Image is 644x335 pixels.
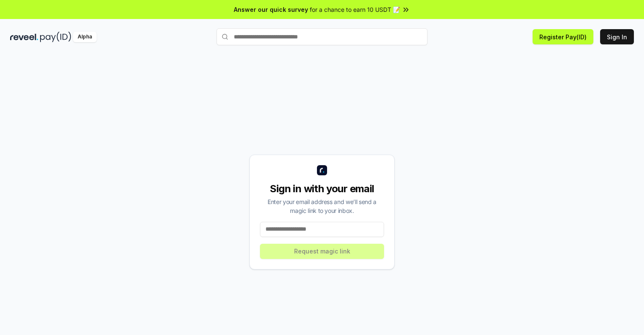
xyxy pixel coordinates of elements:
div: Enter your email address and we’ll send a magic link to your inbox. [260,197,384,215]
div: Alpha [73,32,97,42]
span: for a chance to earn 10 USDT 📝 [310,5,400,14]
span: Answer our quick survey [234,5,308,14]
img: logo_small [317,165,327,175]
img: pay_id [40,32,71,42]
button: Register Pay(ID) [533,29,593,44]
button: Sign In [600,29,634,44]
img: reveel_dark [10,32,38,42]
div: Sign in with your email [260,182,384,196]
